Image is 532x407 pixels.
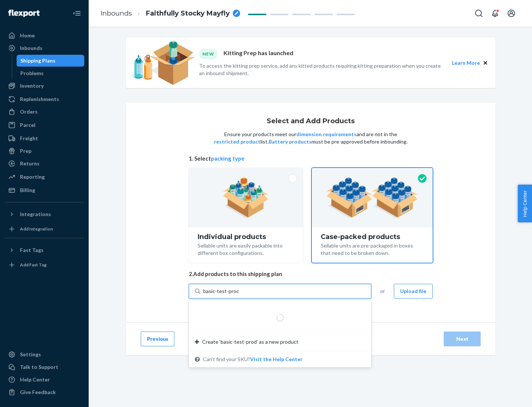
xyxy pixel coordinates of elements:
[20,173,45,181] div: Reporting
[4,145,84,157] a: Prep
[504,6,519,21] button: Open account menu
[326,177,418,218] img: case-pack.59cecea509d18c883b923b81aeac6d0b.png
[20,246,44,254] div: Fast Tags
[17,55,85,67] a: Shipping Plans
[95,3,246,24] ol: breadcrumbs
[250,356,303,363] button: Create ‘basic-test-prod’ as a new productCan't find your SKU?
[4,93,84,105] a: Replenishments
[4,259,84,271] a: Add Fast Tag
[8,10,40,17] img: Flexport logo
[213,131,408,145] p: Ensure your products meet our and are not in the list. must be pre-approved before inbounding.
[20,186,35,194] div: Billing
[296,131,357,138] button: dimension requirements
[189,270,433,278] span: 2. Add products to this shipping plan
[20,388,56,396] div: Give Feedback
[444,332,481,346] button: Next
[199,62,445,77] p: To access the kitting prep service, add any kitted products requiring kitting preparation when yo...
[203,287,239,295] input: Create ‘basic-test-prod’ as a new productCan't find your SKU?Visit the Help Center
[518,185,532,222] button: Help Center
[20,95,59,103] div: Replenishments
[141,332,174,346] button: Previous
[20,32,35,39] div: Home
[380,287,385,295] span: or
[224,49,293,59] p: Kitting Prep has launched
[4,244,84,256] button: Fast Tags
[20,363,58,371] div: Talk to Support
[146,9,230,18] span: Faithfully Stocky Mayfly
[4,374,84,386] a: Help Center
[481,59,490,67] button: Close
[20,211,51,218] div: Integrations
[189,155,433,162] span: 1. Select
[394,284,433,299] button: Upload file
[450,335,474,343] div: Next
[20,351,41,358] div: Settings
[20,376,50,383] div: Help Center
[452,59,480,67] button: Learn More
[20,108,38,115] div: Orders
[20,135,38,142] div: Freight
[4,106,84,118] a: Orders
[4,349,84,360] a: Settings
[4,42,84,54] a: Inbounds
[20,44,42,52] div: Inbounds
[321,240,424,257] div: Sellable units are pre-packaged in boxes that need to be broken down.
[20,262,47,268] div: Add Fast Tag
[199,49,218,59] div: NEW
[471,6,486,21] button: Open Search Box
[202,338,299,346] span: Create ‘basic-test-prod’ as a new product
[4,208,84,220] button: Integrations
[100,9,132,17] a: Inbounds
[321,233,424,240] div: Case-packed products
[20,70,44,77] div: Problems
[4,80,84,92] a: Inventory
[4,361,84,373] a: Talk to Support
[4,171,84,183] a: Reporting
[17,67,85,79] a: Problems
[4,158,84,169] a: Returns
[211,155,245,162] button: packing type
[4,386,84,398] button: Give Feedback
[20,121,35,129] div: Parcel
[20,226,53,232] div: Add Integration
[20,82,44,90] div: Inventory
[267,118,355,125] h1: Select and Add Products
[203,356,303,363] span: Can't find your SKU?
[198,240,294,257] div: Sellable units are easily packable into different box configurations.
[223,177,269,218] img: individual-pack.facf35554cb0f1810c75b2bd6df2d64e.png
[4,223,84,235] a: Add Integration
[20,160,40,167] div: Returns
[214,138,260,145] button: restricted product
[4,184,84,196] a: Billing
[20,57,55,64] div: Shipping Plans
[4,30,84,41] a: Home
[488,6,502,21] button: Open notifications
[198,233,294,240] div: Individual products
[69,6,84,21] button: Close Navigation
[269,138,311,145] button: Battery products
[4,132,84,144] a: Freight
[20,147,31,155] div: Prep
[4,119,84,131] a: Parcel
